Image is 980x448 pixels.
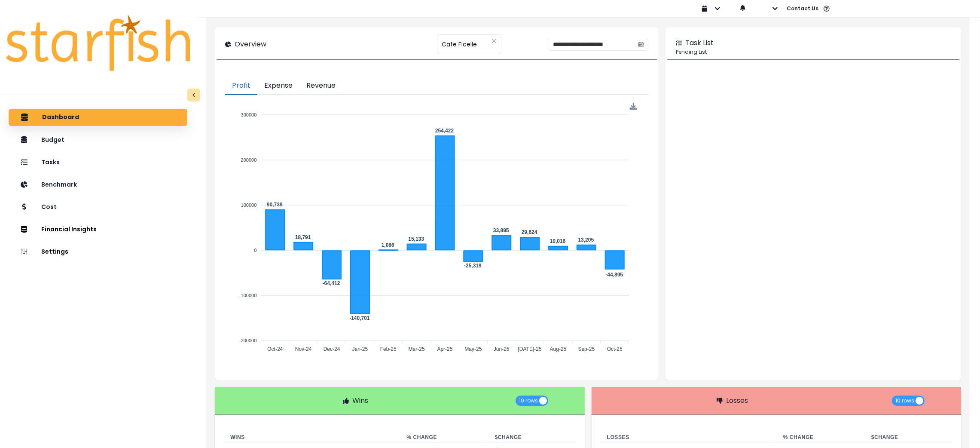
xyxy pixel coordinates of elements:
button: Cost [9,198,187,215]
button: Dashboard [9,109,187,126]
tspan: 300000 [241,112,257,117]
span: 10 rows [895,396,914,406]
tspan: May-25 [465,347,482,353]
p: Overview [235,39,266,49]
tspan: 100000 [241,203,257,208]
button: Tasks [9,153,187,171]
p: Losses [726,396,748,406]
tspan: -100000 [239,293,256,298]
button: Clear [492,37,497,45]
p: Benchmark [41,181,77,188]
tspan: 0 [254,248,256,253]
p: Budget [41,136,64,144]
tspan: Sep-25 [578,347,595,353]
tspan: Jan-25 [352,347,368,353]
tspan: Mar-25 [409,347,425,353]
button: Revenue [299,77,342,95]
th: Wins [223,432,400,443]
tspan: Oct-24 [267,347,283,353]
tspan: Aug-25 [550,347,567,353]
svg: close [492,38,497,43]
tspan: Feb-25 [380,347,397,353]
tspan: Apr-25 [437,347,453,353]
span: Cafe Ficelle [442,35,477,53]
tspan: Nov-24 [295,347,312,353]
p: Task List [685,38,714,48]
th: % Change [400,432,488,443]
button: Profit [225,77,257,95]
tspan: Dec-24 [324,347,340,353]
p: Pending List [676,48,951,56]
div: Menu [630,103,637,110]
p: Wins [352,396,368,406]
img: Download Profit [630,103,637,110]
button: Financial Insights [9,221,187,238]
button: Expense [257,77,299,95]
button: Settings [9,243,187,260]
p: Dashboard [42,114,79,121]
tspan: Oct-25 [607,347,623,353]
tspan: 200000 [241,157,257,163]
tspan: Jun-25 [494,347,510,353]
th: % Change [776,432,864,443]
button: Benchmark [9,176,187,193]
button: Budget [9,131,187,148]
tspan: -200000 [239,338,256,343]
th: Losses [600,432,776,443]
tspan: [DATE]-25 [518,347,542,353]
p: Cost [41,203,57,211]
p: Tasks [41,159,60,166]
span: 10 rows [519,396,538,406]
svg: calendar [638,41,644,47]
th: $ Change [864,432,953,443]
th: $ Change [488,432,576,443]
